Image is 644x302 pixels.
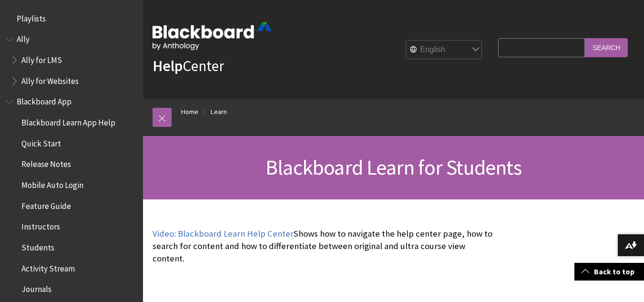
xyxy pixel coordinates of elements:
[585,38,628,57] input: Search
[17,31,30,44] span: Ally
[21,52,62,65] span: Ally for LMS
[21,219,60,232] span: Instructors
[21,115,115,127] span: Blackboard Learn App Help
[574,263,644,281] a: Back to top
[181,106,198,118] a: Home
[266,154,521,180] span: Blackboard Learn for Students
[21,260,75,273] span: Activity Stream
[17,10,46,23] span: Playlists
[21,281,51,294] span: Journals
[21,198,71,211] span: Feature Guide
[153,56,183,75] strong: Help
[21,156,71,169] span: Release Notes
[6,31,137,89] nav: Book outline for Anthology Ally Help
[21,240,54,252] span: Students
[153,22,272,50] img: Blackboard by Anthology
[21,73,79,86] span: Ally for Websites
[211,106,227,118] a: Learn
[406,41,482,60] select: Site Language Selector
[17,94,72,107] span: Blackboard App
[153,228,493,265] p: Shows how to navigate the help center page, how to search for content and how to differentiate be...
[21,177,83,190] span: Mobile Auto Login
[21,135,61,148] span: Quick Start
[6,10,137,27] nav: Book outline for Playlists
[153,56,224,75] a: HelpCenter
[153,228,294,240] a: Video: Blackboard Learn Help Center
